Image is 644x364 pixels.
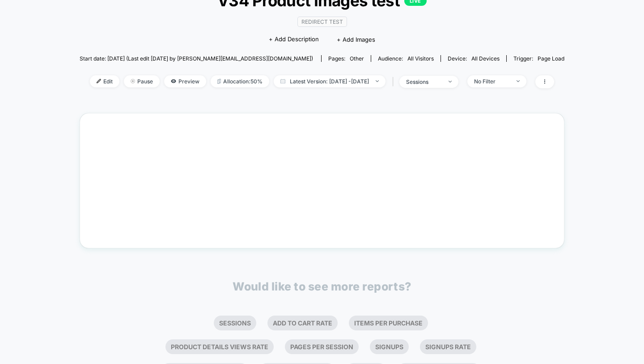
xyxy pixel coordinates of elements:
span: Edit [90,75,119,87]
div: Pages: [328,55,364,62]
img: end [131,79,135,83]
li: Product Details Views Rate [165,339,274,354]
span: Latest Version: [DATE] - [DATE] [274,75,386,87]
span: Device: [441,55,506,62]
p: Would like to see more reports? [233,280,411,293]
li: Items Per Purchase [349,316,428,330]
span: Redirect Test [297,17,347,27]
li: Signups [370,339,409,354]
span: Preview [164,75,206,87]
span: other [350,55,364,62]
span: + Add Description [269,35,319,44]
div: Trigger: [513,55,564,62]
img: edit [97,79,101,83]
li: Sessions [214,316,256,330]
span: all devices [471,55,500,62]
span: Page Load [538,55,564,62]
img: end [517,80,520,82]
div: No Filter [474,78,510,85]
li: Add To Cart Rate [267,316,338,330]
span: + Add Images [337,36,375,43]
img: end [449,81,452,82]
li: Signups Rate [420,339,476,354]
span: All Visitors [407,55,434,62]
li: Pages Per Session [285,339,359,354]
span: Allocation: 50% [211,75,269,87]
div: Audience: [378,55,434,62]
span: Pause [124,75,160,87]
span: | [390,75,399,88]
img: calendar [280,79,285,83]
img: rebalance [217,79,221,84]
img: end [376,80,379,82]
span: Start date: [DATE] (Last edit [DATE] by [PERSON_NAME][EMAIL_ADDRESS][DOMAIN_NAME]) [80,55,313,62]
div: sessions [406,78,442,85]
